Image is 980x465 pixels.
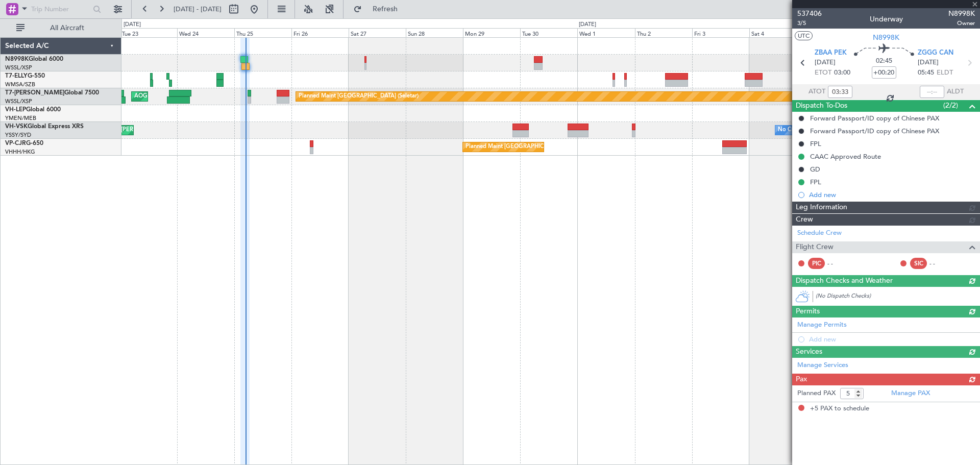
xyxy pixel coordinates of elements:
span: Dispatch To-Dos [796,100,847,112]
div: Wed 24 [177,28,234,37]
div: FPL [810,139,821,148]
input: Trip Number [31,2,90,17]
span: 05:45 [918,68,934,78]
span: ELDT [937,68,953,78]
span: [DATE] - [DATE] [174,5,222,14]
span: 03:00 [834,68,850,78]
span: (2/2) [943,100,958,111]
div: Wed 1 [577,28,634,37]
a: WMSA/SZB [5,81,35,88]
div: Thu 25 [234,28,291,37]
button: UTC [795,31,813,40]
div: GD [810,165,820,174]
div: Mon 29 [463,28,520,37]
span: ATOT [808,87,825,97]
div: Sun 28 [406,28,463,37]
a: VH-VSKGlobal Express XRS [5,124,84,130]
div: No Crew [778,123,801,138]
span: N8998K [5,56,29,62]
a: T7-ELLYG-550 [5,73,45,79]
span: ALDT [947,87,964,97]
div: Fri 26 [291,28,349,37]
span: VP-CJR [5,140,26,146]
a: VP-CJRG-650 [5,140,43,146]
span: N8998K [873,32,899,43]
div: [DATE] [124,20,141,29]
span: ZBAA PEK [815,48,847,58]
span: [DATE] [815,58,836,68]
a: WSSL/XSP [5,97,32,105]
a: N8998KGlobal 6000 [5,56,63,62]
a: VHHH/HKG [5,148,35,156]
a: T7-[PERSON_NAME]Global 7500 [5,90,99,96]
span: ZGGG CAN [918,48,953,58]
button: All Aircraft [11,20,111,36]
div: Add new [809,190,975,199]
span: [DATE] [918,58,939,68]
span: Refresh [364,6,407,13]
span: VH-VSK [5,124,28,130]
div: Fri 3 [692,28,749,37]
div: FPL [810,178,821,186]
span: T7-[PERSON_NAME] [5,90,64,96]
span: N8998K [948,8,975,19]
div: Forward Passport/ID copy of Chinese PAX [810,127,939,135]
div: Underway [870,14,903,25]
div: CAAC Approved Route [810,152,881,161]
div: Sat 4 [749,28,806,37]
a: YSSY/SYD [5,131,31,139]
div: Tue 23 [120,28,177,37]
div: Planned Maint [GEOGRAPHIC_DATA] (Seletar) [299,89,419,104]
div: Forward Passport/ID copy of Chinese PAX [810,114,939,123]
div: Thu 2 [635,28,692,37]
span: Owner [948,19,975,28]
span: All Aircraft [27,25,108,32]
span: ETOT [815,68,831,78]
a: WSSL/XSP [5,64,32,71]
button: Refresh [349,1,410,17]
span: VH-LEP [5,107,26,113]
div: AOG Maint London ([GEOGRAPHIC_DATA]) [134,89,249,104]
span: 3/5 [797,19,822,28]
a: YMEN/MEB [5,114,36,122]
span: 537406 [797,8,822,19]
div: [DATE] [579,20,596,29]
div: Tue 30 [520,28,577,37]
span: 02:45 [876,56,892,66]
a: VH-LEPGlobal 6000 [5,107,61,113]
div: Sat 27 [349,28,406,37]
div: Planned Maint [GEOGRAPHIC_DATA] ([GEOGRAPHIC_DATA] Intl) [465,139,636,155]
span: T7-ELLY [5,73,28,79]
